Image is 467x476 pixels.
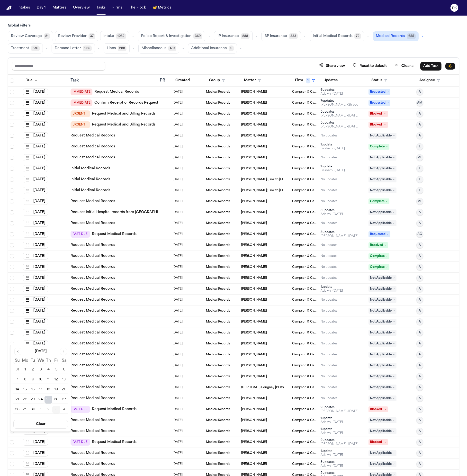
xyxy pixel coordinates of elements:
[416,220,423,227] button: A
[416,110,423,117] button: A
[45,376,52,384] button: 11
[10,364,14,368] span: Select row
[368,275,396,281] span: Not Applicable
[416,143,423,150] button: L
[23,264,48,270] button: [DATE]
[206,76,228,85] button: Group
[416,384,423,391] button: A
[23,307,48,314] button: [DATE]
[29,386,37,394] button: 16
[71,363,115,368] a: Request Medical Records
[10,375,14,378] span: Select row
[368,209,396,215] span: Not Applicable
[29,396,37,404] button: 23
[23,165,48,172] button: [DATE]
[419,254,421,258] span: A
[23,220,48,227] button: [DATE]
[419,331,421,335] span: A
[416,373,423,380] button: A
[416,253,423,260] button: A
[116,33,126,39] span: 1082
[10,167,14,171] span: Select row
[58,34,87,39] span: Review Provider
[23,253,48,260] button: [DATE]
[10,101,14,105] span: Select row
[21,386,29,394] button: 15
[416,395,423,402] button: A
[10,178,14,181] span: Select row
[416,209,423,216] button: A
[92,232,136,237] a: Request Medical Records
[10,331,14,335] span: Select row
[10,79,14,82] span: Select all
[71,133,115,138] a: Request Medical Records
[416,318,423,325] button: A
[416,187,423,194] button: L
[142,46,166,51] span: Miscellaneous
[11,34,42,39] span: Review Coverage
[368,166,396,171] span: Not Applicable
[368,341,396,347] span: Not Applicable
[306,78,310,83] span: 1
[416,165,423,172] button: L
[52,396,60,404] button: 26
[416,329,423,336] button: A
[71,319,115,324] a: Request Medical Records
[37,376,45,384] button: 10
[141,34,191,39] span: Police Report & Investigation
[310,31,364,41] button: Initial Medical Records72
[445,63,455,70] button: Immediate Task
[104,43,130,54] button: Liens288
[23,176,48,183] button: [DATE]
[10,386,14,389] span: Select row
[60,348,67,355] button: Go to next month
[416,296,423,303] button: A
[368,155,396,161] span: Not Applicable
[10,265,14,269] span: Select row
[265,34,287,39] span: 3P Insurance
[368,363,396,368] span: Not Applicable
[241,33,250,39] span: 288
[71,385,115,390] a: Request Medical Records
[419,145,421,149] span: L
[71,210,173,215] a: Request Initial Hospital records from [GEOGRAPHIC_DATA]
[10,287,14,291] span: Select row
[416,99,423,106] button: AM
[373,31,419,41] button: Medical Records655
[416,351,423,358] button: A
[16,3,32,12] button: Intakes
[419,123,421,127] span: A
[10,221,14,225] span: Select row
[416,275,423,281] button: A
[110,3,124,12] a: Firms
[71,287,115,291] a: Request Medical Records
[416,286,423,292] button: A
[10,232,14,236] span: Select row
[416,362,423,369] button: A
[6,6,12,10] img: Finch Logo
[368,264,389,270] span: Complete
[52,366,60,374] button: 5
[368,76,390,85] button: Status
[107,46,116,51] span: Liens
[83,45,92,51] span: 265
[8,43,43,54] button: Treatment676
[13,366,21,374] button: 31
[416,154,423,161] button: ML
[416,121,423,128] button: A
[419,287,421,291] span: A
[416,231,423,238] button: AC
[10,199,14,203] span: Select row
[188,43,237,54] button: Additional Insurance0
[241,76,264,85] button: Matter
[10,298,14,302] span: Select row
[416,307,423,314] button: A
[71,3,92,12] a: Overview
